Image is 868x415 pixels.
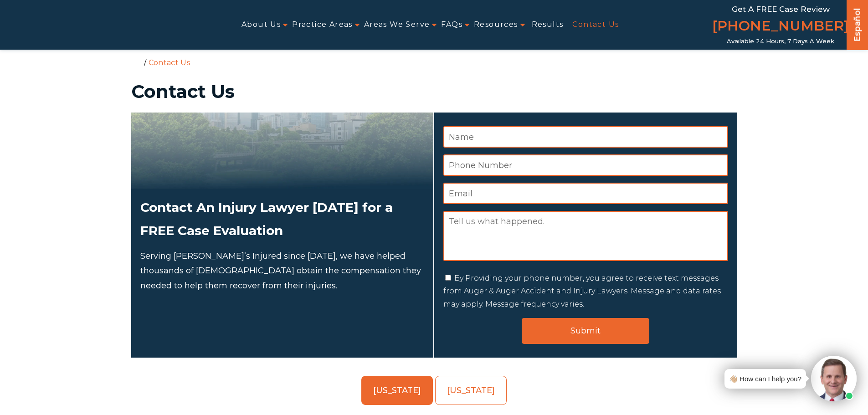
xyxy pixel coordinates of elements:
[729,373,801,385] div: 👋🏼 How can I help you?
[572,15,619,35] a: Contact Us
[522,318,649,344] input: Submit
[131,82,737,101] h1: Contact Us
[140,196,424,242] h2: Contact An Injury Lawyer [DATE] for a FREE Case Evaluation
[241,15,281,35] a: About Us
[364,15,430,35] a: Areas We Serve
[732,5,830,14] span: Get a FREE Case Review
[131,113,433,189] img: Attorneys
[474,15,518,35] a: Resources
[146,58,192,67] li: Contact Us
[361,376,433,405] a: [US_STATE]
[532,15,564,35] a: Results
[134,58,142,66] a: Home
[443,274,721,309] label: By Providing your phone number, you agree to receive text messages from Auger & Auger Accident an...
[443,183,728,204] input: Email
[441,15,462,35] a: FAQs
[443,154,728,176] input: Phone Number
[712,16,849,38] a: [PHONE_NUMBER]
[435,376,507,405] a: [US_STATE]
[443,126,728,148] input: Name
[140,249,424,293] p: Serving [PERSON_NAME]’s Injured since [DATE], we have helped thousands of [DEMOGRAPHIC_DATA] obta...
[292,15,353,35] a: Practice Areas
[811,356,857,401] img: Intaker widget Avatar
[5,14,148,36] img: Auger & Auger Accident and Injury Lawyers Logo
[727,38,834,45] span: Available 24 Hours, 7 Days a Week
